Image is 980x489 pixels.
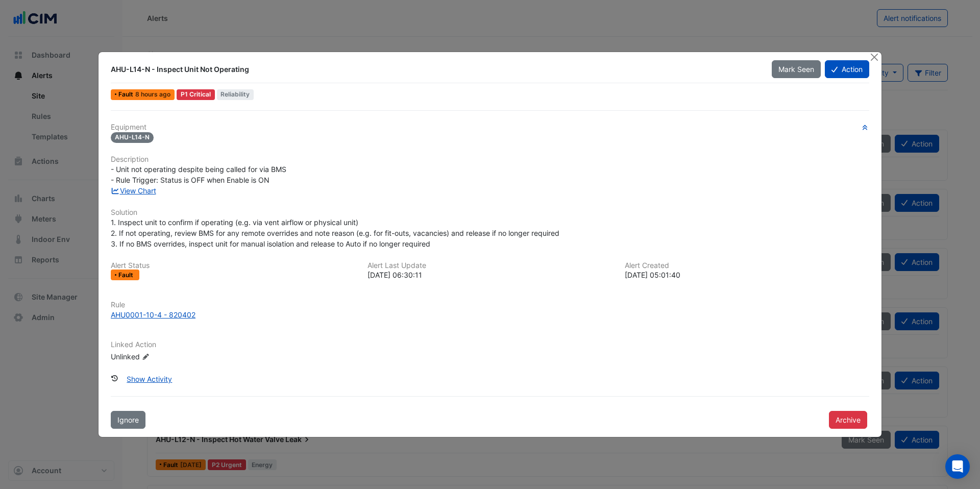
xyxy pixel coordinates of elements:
h6: Alert Created [625,261,869,270]
button: Ignore [111,411,145,429]
a: AHU0001-10-4 - 820402 [111,309,869,320]
div: [DATE] 06:30:11 [367,270,612,280]
fa-icon: Edit Linked Action [142,353,150,361]
div: P1 Critical [177,89,215,100]
span: Wed 01-Oct-2025 06:30 AEST [135,90,170,98]
div: [DATE] 05:01:40 [625,270,869,280]
h6: Description [111,155,869,164]
div: Unlinked [111,351,233,362]
h6: Equipment [111,123,869,132]
h6: Rule [111,301,869,309]
span: 1. Inspect unit to confirm if operating (e.g. via vent airflow or physical unit) 2. If not operat... [111,218,559,248]
h6: Solution [111,208,869,217]
span: Fault [118,91,135,97]
span: AHU-L14-N [111,132,154,143]
span: Reliability [217,89,254,100]
div: Open Intercom Messenger [945,454,970,479]
span: Ignore [117,415,139,424]
button: Action [825,60,869,78]
h6: Alert Last Update [367,261,612,270]
a: View Chart [111,186,156,195]
div: AHU0001-10-4 - 820402 [111,309,195,320]
button: Close [869,52,879,63]
h6: Linked Action [111,340,869,349]
div: AHU-L14-N - Inspect Unit Not Operating [111,64,759,75]
button: Show Activity [120,370,179,388]
span: Mark Seen [778,65,814,74]
h6: Alert Status [111,261,355,270]
button: Mark Seen [772,60,821,78]
button: Archive [829,411,867,429]
span: - Unit not operating despite being called for via BMS - Rule Trigger: Status is OFF when Enable i... [111,165,286,184]
span: Fault [118,272,135,278]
